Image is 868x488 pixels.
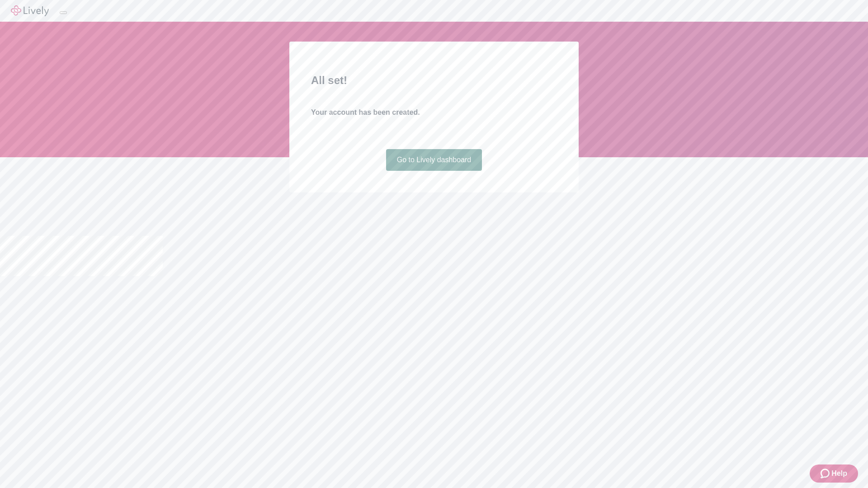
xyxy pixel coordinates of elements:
[311,72,557,89] h2: All set!
[11,5,49,16] img: Lively
[810,465,858,483] button: Zendesk support iconHelp
[386,149,482,171] a: Go to Lively dashboard
[821,468,831,479] svg: Zendesk support icon
[831,468,847,479] span: Help
[311,107,557,118] h4: Your account has been created.
[60,11,67,14] button: Log out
